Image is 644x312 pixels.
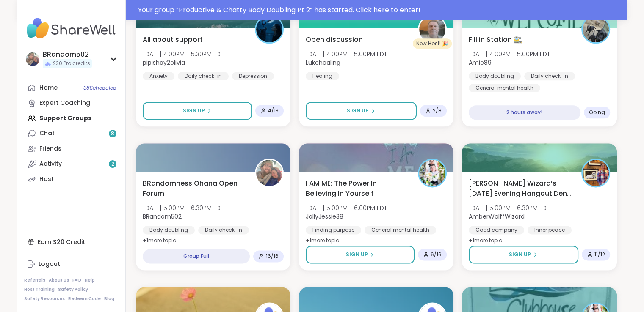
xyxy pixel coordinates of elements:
span: [PERSON_NAME] Wizard’s [DATE] Evening Hangout Den 🐺🪄 [469,178,572,199]
button: Sign Up [143,102,252,120]
div: Body doubling [143,226,195,234]
span: [DATE] 5:00PM - 6:30PM EDT [143,204,224,212]
span: BRandomness Ohana Open Forum [143,178,246,199]
div: Body doubling [469,72,521,80]
button: Sign Up [469,246,578,263]
div: Home [39,84,58,92]
div: Finding purpose [306,226,361,234]
a: Friends [24,141,119,156]
div: Depression [232,72,274,80]
span: Going [589,109,605,116]
img: Lukehealing [419,16,445,42]
div: BRandom502 [43,50,92,59]
b: pipishay2olivia [143,58,185,67]
img: ShareWell Nav Logo [24,14,119,43]
b: Lukehealing [306,58,340,67]
div: Daily check-in [524,72,575,80]
div: Expert Coaching [39,99,90,107]
span: 6 / 16 [431,251,442,258]
b: BRandom502 [143,212,182,221]
span: 2 / 8 [433,107,442,114]
div: General mental health [469,84,540,92]
a: Expert Coaching [24,96,119,111]
span: [DATE] 4:00PM - 5:00PM EDT [469,50,550,58]
a: Activity2 [24,156,119,172]
span: 11 / 12 [594,251,605,258]
div: Friends [39,145,61,153]
img: pipishay2olivia [256,16,282,42]
div: Logout [39,260,60,268]
span: Sign Up [183,107,205,115]
button: Sign Up [306,246,415,263]
span: 2 [111,161,114,168]
img: Amie89 [583,16,609,42]
span: Sign Up [345,251,368,258]
span: 8 [111,130,114,137]
a: About Us [49,277,69,283]
span: 38 Scheduled [83,85,116,91]
a: Host [24,172,119,187]
div: Good company [469,226,524,234]
a: Referrals [24,277,45,283]
a: Blog [104,296,114,302]
span: [DATE] 4:00PM - 5:00PM EDT [306,50,387,58]
a: Safety Policy [58,287,88,293]
div: Daily check-in [198,226,249,234]
span: [DATE] 5:00PM - 6:00PM EDT [306,204,387,212]
span: [DATE] 5:00PM - 6:30PM EDT [469,204,550,212]
div: Chat [39,129,55,138]
a: Redeem Code [68,296,101,302]
img: BRandom502 [256,160,282,186]
div: Activity [39,160,62,168]
div: Group Full [143,249,250,263]
span: 4 / 13 [268,107,279,114]
img: AmberWolffWizard [583,160,609,186]
span: Sign Up [347,107,369,115]
img: JollyJessie38 [419,160,445,186]
span: Open discussion [306,35,363,45]
span: All about support [143,35,203,45]
div: General mental health [365,226,436,234]
img: BRandom502 [26,52,39,66]
a: Host Training [24,287,55,293]
div: Your group “ Productive & Chatty Body Doubling Pt 2 ” has started. Click here to enter! [138,5,622,15]
a: Safety Resources [24,296,65,302]
div: Healing [306,72,339,80]
b: JollyJessie38 [306,212,343,221]
a: Help [85,277,95,283]
a: Chat8 [24,126,119,141]
span: Fill in Station 🚉 [469,35,522,45]
b: AmberWolffWizard [469,212,525,221]
a: FAQ [72,277,81,283]
div: 2 hours away! [469,105,580,120]
div: Anxiety [143,72,174,80]
span: [DATE] 4:00PM - 5:30PM EDT [143,50,224,58]
span: I AM ME: The Power In Believing In Yourself [306,178,409,199]
div: Daily check-in [178,72,229,80]
span: 16 / 16 [266,253,279,260]
div: Earn $20 Credit [24,234,119,249]
b: Amie89 [469,58,492,67]
span: 230 Pro credits [53,60,90,67]
div: Host [39,175,54,183]
div: Inner peace [528,226,572,234]
span: Sign Up [509,251,531,258]
div: New Host! 🎉 [413,38,452,49]
a: Logout [24,257,119,272]
button: Sign Up [306,102,417,120]
a: Home38Scheduled [24,80,119,96]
